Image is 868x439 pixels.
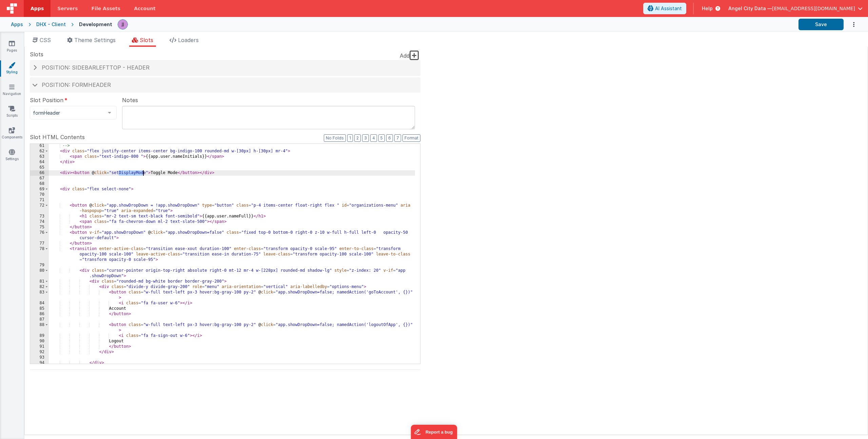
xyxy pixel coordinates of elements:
button: Options [844,18,857,32]
button: Format [402,134,420,142]
div: 83 [30,290,49,301]
button: 1 [347,134,353,142]
span: Position: formHeader [42,81,111,88]
button: 6 [386,134,393,142]
span: Loaders [178,37,199,43]
div: 62 [30,149,49,154]
div: 61 [30,143,49,149]
span: File Assets [92,5,121,12]
span: formHeader [33,110,103,116]
span: Position: sidebarLeftTop - header [42,64,150,71]
button: No Folds [324,134,346,142]
span: Theme Settings [74,37,116,43]
button: 3 [362,134,369,142]
div: 91 [30,344,49,349]
div: 86 [30,311,49,317]
span: Add [400,52,410,59]
div: 88 [30,322,49,333]
span: Angel City Data — [728,5,772,12]
div: DHX - Client [36,21,66,28]
span: Slots [140,37,153,43]
button: 5 [378,134,385,142]
div: 74 [30,219,49,225]
div: 71 [30,197,49,203]
span: Slot Position [30,96,63,104]
div: 73 [30,214,49,219]
div: 63 [30,154,49,159]
div: 68 [30,181,49,187]
div: 77 [30,241,49,246]
div: 84 [30,301,49,306]
span: Slots [30,50,43,58]
div: 78 [30,246,49,263]
div: 94 [30,360,49,366]
span: Notes [122,96,138,104]
span: Help [702,5,713,12]
span: Apps [31,5,44,12]
button: Angel City Data — [EMAIL_ADDRESS][DOMAIN_NAME] [728,5,863,12]
img: a41cce6c0a0b39deac5cad64cb9bd16a [118,20,127,29]
div: 85 [30,306,49,311]
div: 80 [30,268,49,279]
div: 75 [30,225,49,230]
div: 87 [30,317,49,322]
button: 2 [354,134,361,142]
span: AI Assistant [655,5,682,12]
div: 66 [30,170,49,176]
div: Apps [11,21,23,28]
button: Save [798,19,844,30]
span: Servers [57,5,78,12]
span: [EMAIL_ADDRESS][DOMAIN_NAME] [772,5,855,12]
div: 72 [30,203,49,214]
button: AI Assistant [643,3,686,14]
div: 89 [30,333,49,339]
span: Slot HTML Contents [30,133,85,141]
div: 67 [30,176,49,181]
div: Development [79,21,112,28]
iframe: Marker.io feedback button [411,425,457,439]
div: 69 [30,187,49,192]
span: CSS [40,37,51,43]
div: 93 [30,355,49,360]
div: 64 [30,159,49,165]
div: 76 [30,230,49,241]
div: 90 [30,339,49,344]
div: 92 [30,349,49,355]
div: 70 [30,192,49,197]
button: 7 [394,134,401,142]
button: 4 [370,134,377,142]
div: 81 [30,279,49,284]
div: 79 [30,263,49,268]
div: 82 [30,284,49,290]
div: 65 [30,165,49,170]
